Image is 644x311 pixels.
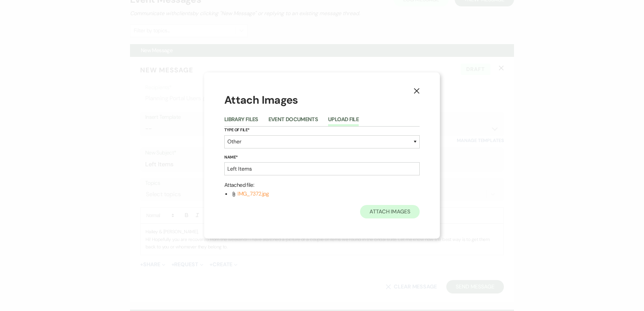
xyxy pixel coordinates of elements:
label: Type of File* [224,127,420,134]
span: IMG_7372.jpg [237,190,269,197]
p: Attached file : [224,181,420,189]
button: Upload File [328,117,359,126]
button: Attach Images [360,205,420,218]
button: Library Files [224,117,258,126]
button: Event Documents [268,117,318,126]
h1: Attach Images [224,93,420,108]
label: Name* [224,154,420,161]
